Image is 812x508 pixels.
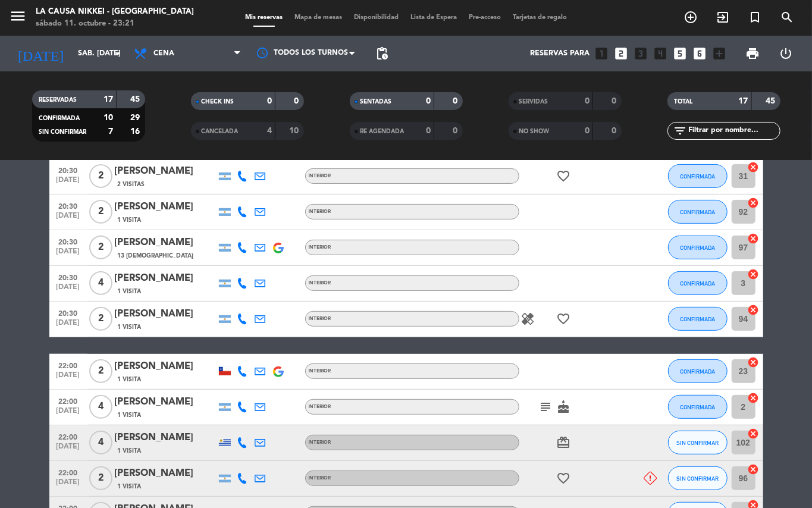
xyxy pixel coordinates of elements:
[676,475,719,482] span: SIN CONFIRMAR
[130,114,142,122] strong: 29
[748,304,760,316] i: cancel
[673,46,688,61] i: looks_5
[89,271,112,295] span: 4
[612,127,619,135] strong: 0
[54,176,83,190] span: [DATE]
[748,197,760,209] i: cancel
[653,46,669,61] i: looks_4
[118,287,142,296] span: 1 Visita
[115,466,216,481] div: [PERSON_NAME]
[680,368,715,375] span: CONFIRMADA
[54,247,83,261] span: [DATE]
[89,395,112,419] span: 4
[36,18,194,30] div: sábado 11. octubre - 23:21
[89,164,112,188] span: 2
[115,164,216,179] div: [PERSON_NAME]
[668,307,728,331] button: CONFIRMADA
[115,359,216,374] div: [PERSON_NAME]
[54,306,83,319] span: 20:30
[668,395,728,419] button: CONFIRMADA
[294,97,301,105] strong: 0
[680,404,715,410] span: CONFIRMADA
[426,97,431,105] strong: 0
[634,46,649,61] i: looks_3
[769,36,803,71] div: LOG OUT
[557,471,571,485] i: favorite_border
[289,14,348,21] span: Mapa de mesas
[748,356,760,368] i: cancel
[309,209,331,214] span: INTERIOR
[680,316,715,322] span: CONFIRMADA
[668,359,728,383] button: CONFIRMADA
[309,281,331,286] span: INTERIOR
[202,128,239,134] span: CANCELADA
[289,127,301,135] strong: 10
[89,359,112,383] span: 2
[239,14,289,21] span: Mis reservas
[360,99,392,105] span: SENTADAS
[779,46,794,61] i: power_settings_new
[748,463,760,475] i: cancel
[9,40,72,67] i: [DATE]
[273,243,284,253] img: google-logo.png
[309,316,331,321] span: INTERIOR
[612,97,619,105] strong: 0
[453,97,460,105] strong: 0
[9,7,27,25] i: menu
[54,371,83,385] span: [DATE]
[684,10,698,24] i: add_circle_outline
[688,124,780,137] input: Filtrar por nombre...
[748,233,760,244] i: cancel
[557,312,571,326] i: favorite_border
[54,465,83,479] span: 22:00
[680,244,715,251] span: CONFIRMADA
[680,209,715,215] span: CONFIRMADA
[748,428,760,440] i: cancel
[668,431,728,454] button: SIN CONFIRMAR
[54,407,83,421] span: [DATE]
[463,14,507,21] span: Pre-acceso
[39,97,77,103] span: RESERVADAS
[118,251,194,261] span: 13 [DEMOGRAPHIC_DATA]
[712,46,728,61] i: add_box
[676,440,719,446] span: SIN CONFIRMAR
[89,307,112,331] span: 2
[585,127,590,135] strong: 0
[675,99,693,105] span: TOTAL
[89,466,112,490] span: 2
[668,200,728,224] button: CONFIRMADA
[115,271,216,286] div: [PERSON_NAME]
[748,161,760,173] i: cancel
[668,271,728,295] button: CONFIRMADA
[115,199,216,215] div: [PERSON_NAME]
[115,306,216,322] div: [PERSON_NAME]
[348,14,405,21] span: Disponibilidad
[267,127,272,135] strong: 4
[668,164,728,188] button: CONFIRMADA
[557,400,571,414] i: cake
[89,431,112,454] span: 4
[309,369,331,374] span: INTERIOR
[54,199,83,212] span: 20:30
[130,127,142,136] strong: 16
[557,169,571,183] i: favorite_border
[748,10,762,24] i: turned_in_not
[680,173,715,180] span: CONFIRMADA
[519,128,550,134] span: NO SHOW
[273,366,284,377] img: google-logo.png
[54,270,83,284] span: 20:30
[39,115,80,121] span: CONFIRMADA
[453,127,460,135] strong: 0
[54,319,83,333] span: [DATE]
[521,312,535,326] i: healing
[54,478,83,492] span: [DATE]
[89,236,112,259] span: 2
[531,49,590,58] span: Reservas para
[426,127,431,135] strong: 0
[745,46,760,61] span: print
[118,446,142,456] span: 1 Visita
[54,358,83,372] span: 22:00
[118,482,142,491] span: 1 Visita
[739,97,748,105] strong: 17
[668,236,728,259] button: CONFIRMADA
